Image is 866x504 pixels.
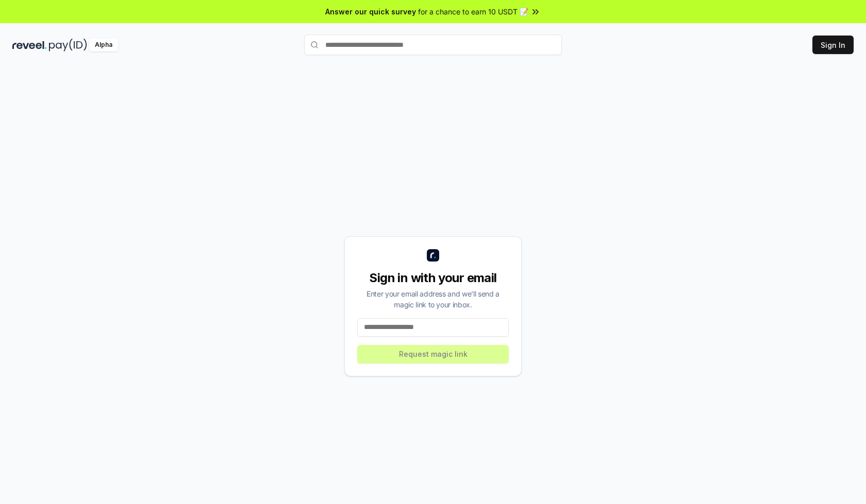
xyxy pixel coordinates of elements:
[89,39,118,51] div: Alpha
[427,249,439,262] img: logo_small
[49,39,87,51] img: pay_id
[12,39,47,51] img: reveel_dark
[357,288,509,310] div: Enter your email address and we’ll send a magic link to your inbox.
[812,36,854,54] button: Sign In
[418,6,528,17] span: for a chance to earn 10 USDT 📝
[357,270,509,286] div: Sign in with your email
[325,6,416,17] span: Answer our quick survey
